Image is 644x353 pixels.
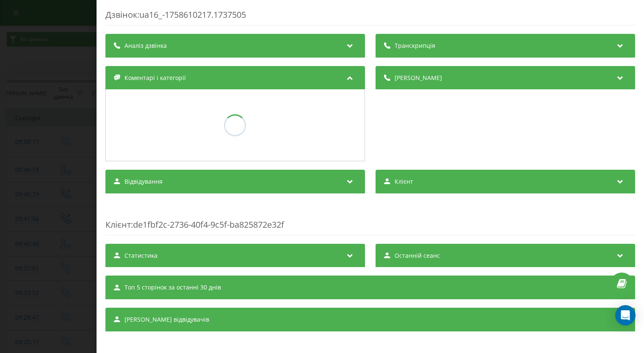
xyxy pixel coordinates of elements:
div: Open Intercom Messenger [615,305,636,325]
span: Аналіз дзвінка [124,41,167,50]
span: [PERSON_NAME] відвідувачів [124,315,209,324]
span: Останній сеанс [395,251,440,260]
span: Статистика [124,251,158,260]
span: Транскрипція [395,41,435,50]
span: Відвідування [124,177,163,186]
div: : de1fbf2c-2736-40f4-9c5f-ba825872e32f [105,202,635,235]
span: [PERSON_NAME] [395,74,442,82]
span: Клієнт [395,177,413,186]
span: Клієнт [105,219,131,230]
span: Топ 5 сторінок за останні 30 днів [124,283,221,292]
span: Коментарі і категорії [124,74,186,82]
div: Дзвінок : ua16_-1758610217.1737505 [105,9,635,25]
